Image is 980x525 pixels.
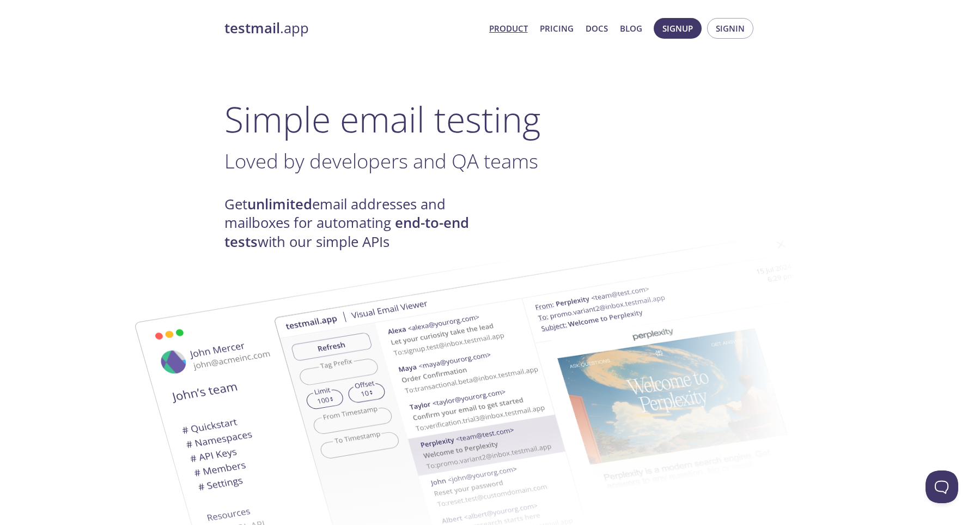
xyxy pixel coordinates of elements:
[489,21,528,35] a: Product
[247,195,312,214] strong: unlimited
[716,21,745,35] span: Signin
[707,18,753,39] button: Signin
[540,21,574,35] a: Pricing
[224,213,469,251] strong: end-to-end tests
[224,19,480,38] a: testmail.app
[620,21,642,35] a: Blog
[224,195,490,251] h4: Get email addresses and mailboxes for automating with our simple APIs
[224,147,538,174] span: Loved by developers and QA teams
[224,98,756,140] h1: Simple email testing
[926,470,958,503] iframe: Help Scout Beacon - Open
[586,21,608,35] a: Docs
[662,21,693,35] span: Signup
[224,19,280,38] strong: testmail
[654,18,702,39] button: Signup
